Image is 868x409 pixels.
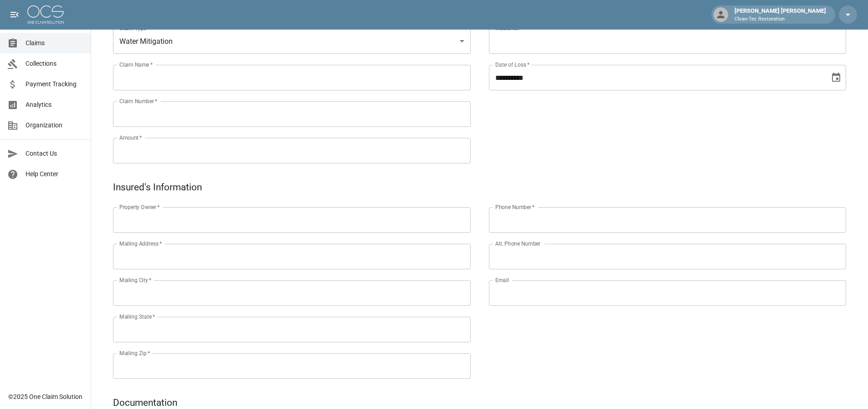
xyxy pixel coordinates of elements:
label: Mailing City [119,276,152,284]
label: Property Owner [119,203,160,211]
label: Date of Loss [495,61,529,68]
label: Claim Number [119,97,157,105]
span: Payment Tracking [26,79,83,89]
p: Clean-Tec Restoration [734,16,826,23]
div: © 2025 One Claim Solution [8,392,82,401]
div: [PERSON_NAME] [PERSON_NAME] [731,6,830,23]
label: Email [495,276,509,284]
span: Analytics [26,100,83,110]
label: Mailing State [119,313,155,320]
span: Collections [26,59,83,68]
label: Claim Name [119,61,153,68]
div: Water Mitigation [113,28,471,54]
label: Mailing Zip [119,349,150,357]
span: Claims [26,38,83,48]
button: Choose date, selected date is Aug 21, 2025 [827,68,845,87]
label: Amount [119,134,142,142]
label: Phone Number [495,203,534,211]
span: Organization [26,121,83,130]
span: Contact Us [26,149,83,158]
label: Mailing Address [119,240,162,247]
label: Alt. Phone Number [495,240,540,247]
span: Help Center [26,169,83,179]
img: ocs-logo-white-transparent.png [27,5,64,24]
button: open drawer [5,5,24,24]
